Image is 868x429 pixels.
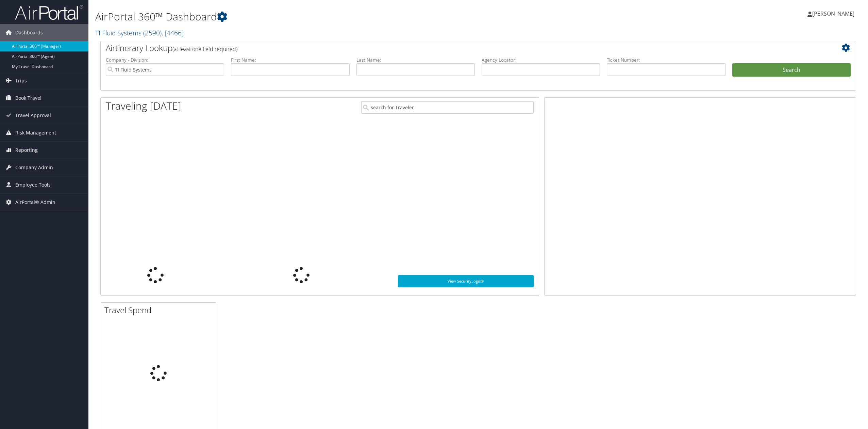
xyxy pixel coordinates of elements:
[15,124,56,141] span: Risk Management
[15,142,38,159] span: Reporting
[231,57,349,63] label: First Name:
[482,57,600,63] label: Agency Locator:
[95,10,606,24] h1: AirPortal 360™ Dashboard
[106,99,181,113] h1: Traveling [DATE]
[106,42,788,54] h2: Airtinerary Lookup
[95,28,184,37] a: TI Fluid Systems
[732,63,851,77] button: Search
[15,159,53,176] span: Company Admin
[15,4,83,20] img: airportal-logo.png
[172,45,237,53] span: (at least one field required)
[162,28,184,37] span: , [ 4466 ]
[812,10,854,17] span: [PERSON_NAME]
[807,3,861,24] a: [PERSON_NAME]
[15,24,43,41] span: Dashboards
[361,101,534,114] input: Search for Traveler
[143,28,162,37] span: ( 2590 )
[15,194,55,211] span: AirPortal® Admin
[104,304,216,316] h2: Travel Spend
[15,107,51,124] span: Travel Approval
[15,90,41,107] span: Book Travel
[106,57,224,63] label: Company - Division:
[15,72,27,89] span: Trips
[607,57,725,63] label: Ticket Number:
[398,275,534,287] a: View SecurityLogic®
[356,57,475,63] label: Last Name:
[15,176,51,193] span: Employee Tools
